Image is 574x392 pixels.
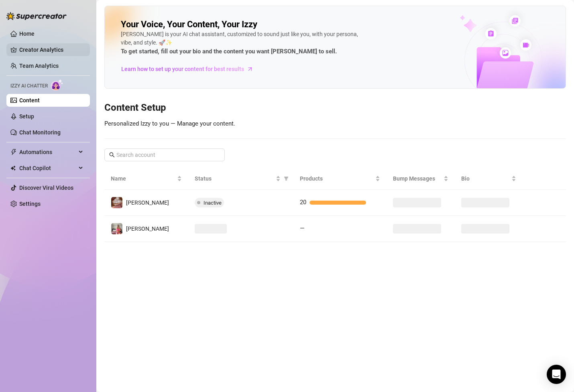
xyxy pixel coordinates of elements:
a: Home [19,30,35,37]
span: Automations [19,146,76,158]
strong: To get started, fill out your bio and the content you want [PERSON_NAME] to sell. [121,48,337,55]
span: filter [282,173,290,185]
th: Status [188,168,293,190]
a: Discover Viral Videos [19,185,73,191]
span: Status [195,174,274,183]
span: [PERSON_NAME] [126,199,169,206]
span: Inactive [204,200,222,206]
a: Learn how to set up your content for best results [121,63,259,75]
a: Content [19,97,40,104]
span: Name [111,174,175,183]
img: logo-BBDzfeDw.svg [6,12,67,20]
th: Products [293,168,387,190]
th: Bio [455,168,523,190]
span: Izzy AI Chatter [10,82,48,90]
span: Personalized Izzy to you — Manage your content. [104,120,235,127]
img: Susanna [111,223,122,234]
a: Setup [19,113,34,120]
a: Team Analytics [19,63,59,69]
img: Susanna [111,197,122,208]
img: Chat Copilot [10,165,16,171]
span: thunderbolt [10,149,17,155]
a: Chat Monitoring [19,129,61,136]
span: — [300,225,305,232]
a: Creator Analytics [19,43,83,56]
img: AI Chatter [51,79,63,91]
th: Name [104,168,188,190]
span: search [109,152,115,158]
input: Search account [116,150,214,159]
img: ai-chatter-content-library-cLFOSyPT.png [441,6,566,88]
span: Bio [461,174,510,183]
span: filter [284,176,289,181]
a: Settings [19,201,41,207]
span: Bump Messages [393,174,442,183]
div: [PERSON_NAME] is your AI chat assistant, customized to sound just like you, with your persona, vi... [121,30,362,57]
span: Chat Copilot [19,162,76,175]
h2: Your Voice, Your Content, Your Izzy [121,19,257,30]
span: Learn how to set up your content for best results [121,65,244,73]
span: 20 [300,199,306,206]
span: [PERSON_NAME] [126,225,169,232]
h3: Content Setup [104,102,566,114]
div: Open Intercom Messenger [547,365,566,384]
th: Bump Messages [387,168,455,190]
span: arrow-right [246,65,254,73]
span: Products [300,174,374,183]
